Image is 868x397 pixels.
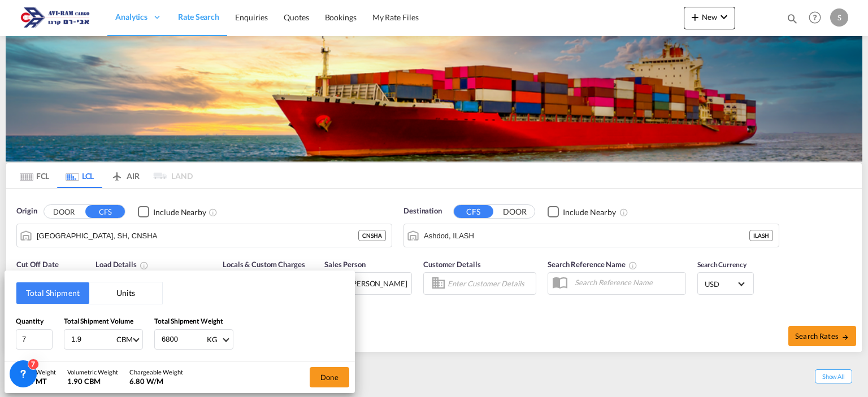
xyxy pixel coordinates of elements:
span: Total Shipment Weight [154,317,223,325]
div: Volumetric Weight [67,368,118,376]
input: Qty [16,329,53,350]
input: Enter volume [70,330,115,349]
div: CBM [116,335,133,344]
button: Units [89,282,162,304]
input: Enter weight [160,330,206,349]
div: 6.80 W/M [129,376,183,386]
button: Total Shipment [16,282,89,304]
div: Chargeable Weight [129,368,183,376]
span: Total Shipment Volume [64,317,133,325]
div: KG [207,335,218,344]
span: Quantity [16,317,44,325]
div: 1.90 CBM [67,376,118,386]
button: Done [310,367,349,387]
div: Gross Weight [19,368,56,376]
div: 6.80 MT [19,376,56,386]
